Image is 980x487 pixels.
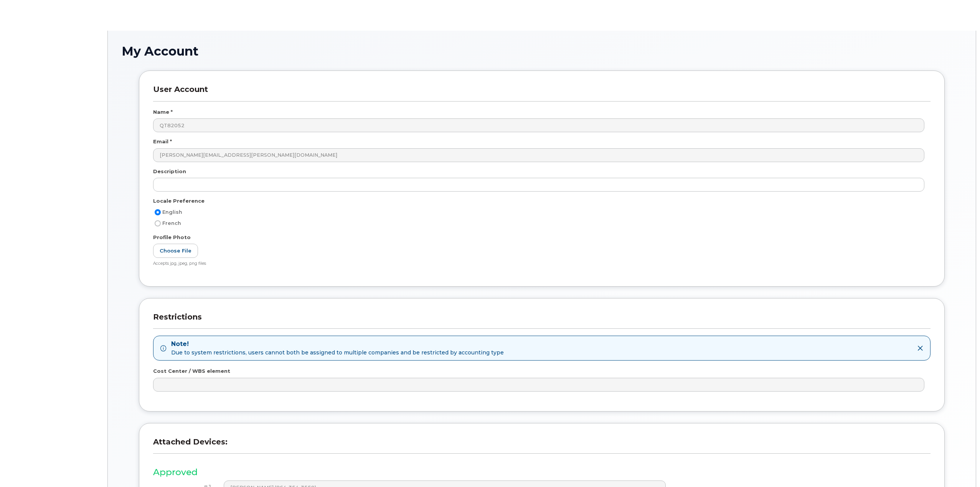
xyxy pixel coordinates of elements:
h3: Approved [153,467,931,477]
label: Name * [153,108,173,116]
label: Choose File [153,244,198,258]
input: English [155,209,161,215]
label: Profile Photo [153,234,191,241]
label: Cost Center / WBS element [153,367,230,375]
strong: Note! [171,340,504,349]
label: Locale Preference [153,197,205,205]
input: French [155,220,161,226]
h3: User Account [153,85,931,101]
label: Description [153,168,186,175]
span: French [162,220,181,226]
span: English [162,209,182,215]
span: Due to system restrictions, users cannot both be assigned to multiple companies and be restricted... [171,349,504,356]
h3: Attached Devices: [153,437,931,454]
label: Email * [153,138,172,145]
div: Accepts jpg, jpeg, png files [153,261,924,267]
h1: My Account [122,44,962,58]
h3: Restrictions [153,312,931,329]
